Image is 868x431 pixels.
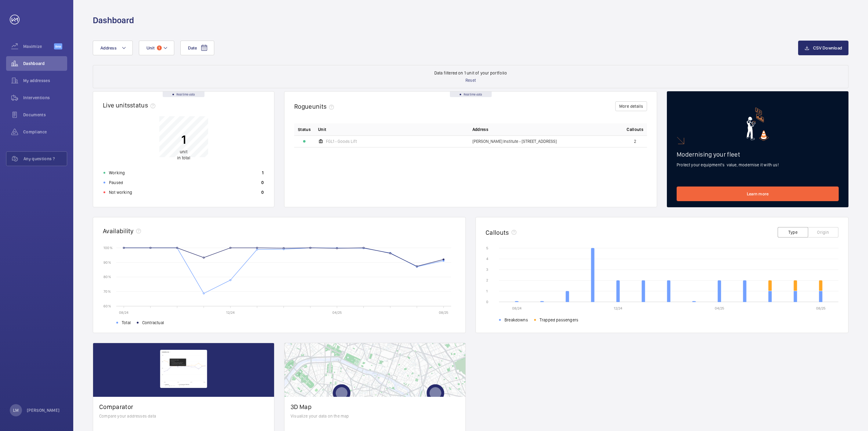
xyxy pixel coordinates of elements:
p: Working [109,170,125,176]
p: Reset [465,77,476,83]
span: Contractual [142,320,164,326]
h2: Callouts [486,229,509,236]
text: 1 [486,289,488,293]
div: Real time data [450,92,492,97]
span: Unit [318,126,326,132]
p: 1 [262,170,264,176]
text: 100 % [103,245,113,250]
span: Interventions [23,95,67,101]
p: Paused [109,179,123,186]
text: 5 [486,246,488,250]
text: 12/24 [226,310,235,315]
h2: 3D Map [291,403,459,411]
button: Type [778,227,808,237]
span: Documents [23,112,67,118]
p: [PERSON_NAME] [27,407,60,413]
text: 0 [486,300,488,304]
p: Data filtered on 1 unit of your portfolio [434,70,507,76]
span: Beta [54,43,62,49]
span: Address [472,126,488,132]
p: 0 [261,179,264,186]
span: FGL1 - Goods Lift [326,139,357,143]
span: Date [188,45,197,50]
text: 12/24 [614,306,622,310]
p: in total [177,149,190,161]
button: Address [93,41,133,55]
span: Any questions ? [24,156,67,162]
text: 2 [486,278,488,282]
h2: Live units [103,101,158,109]
h2: Availability [103,227,134,235]
p: Visualize your data on the map [291,413,459,419]
text: 90 % [103,260,111,264]
p: Compare your addresses data [99,413,268,419]
text: 08/24 [119,310,128,315]
span: 1 [157,45,162,50]
span: 2 [634,139,636,143]
h1: Dashboard [93,15,134,26]
button: More details [615,101,647,111]
span: Breakdowns [505,317,528,323]
a: Learn more [677,187,839,201]
text: 80 % [103,275,111,279]
text: 08/25 [439,310,448,315]
text: 04/25 [715,306,724,310]
span: Maximize [23,43,54,49]
span: Compliance [23,129,67,135]
h2: Comparator [99,403,268,411]
span: units [312,103,337,110]
button: CSV Download [798,41,848,55]
span: unit [180,149,187,154]
button: Origin [808,227,838,237]
button: Unit1 [139,41,174,55]
text: 3 [486,267,488,272]
span: Trapped passengers [540,317,578,323]
span: Total [122,320,131,326]
span: Callouts [627,126,643,132]
text: 4 [486,257,488,261]
p: Protect your equipment's value, modernise it with us! [677,162,839,168]
p: 1 [177,132,190,147]
p: 0 [261,189,264,195]
span: My addresses [23,78,67,84]
span: Unit [146,45,154,50]
p: Status [298,126,311,132]
button: Date [180,41,214,55]
text: 08/25 [816,306,826,310]
text: 60 % [103,304,111,308]
span: Dashboard [23,60,67,67]
p: Not working [109,189,132,195]
img: marketing-card.svg [747,107,769,141]
h2: Rogue [294,103,336,110]
span: Address [100,45,117,50]
h2: Modernising your fleet [677,150,839,158]
div: Real time data [163,92,204,97]
p: LM [13,407,19,413]
span: CSV Download [813,45,842,50]
text: 04/25 [332,310,342,315]
text: 70 % [103,289,111,294]
text: 08/24 [512,306,522,310]
span: status [130,101,158,109]
span: [PERSON_NAME] Institute - [STREET_ADDRESS] [472,139,557,143]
